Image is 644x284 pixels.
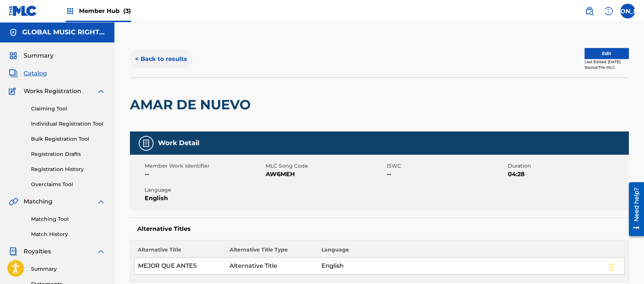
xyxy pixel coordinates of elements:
[609,256,614,278] div: Drag
[24,247,51,256] span: Royalties
[142,139,151,148] img: Work Detail
[607,249,644,284] iframe: Chat Widget
[145,186,264,194] span: Language
[387,170,506,179] span: --
[24,69,47,78] span: Catalog
[620,4,635,18] div: User Menu
[582,4,597,18] a: Public Search
[31,135,106,143] a: Bulk Registration Tool
[508,170,627,179] span: 04:28
[387,162,506,170] span: ISWC
[31,230,106,238] a: Match History
[604,7,613,16] img: help
[9,69,18,78] img: Catalog
[31,120,106,128] a: Individual Registration Tool
[130,96,254,113] h2: AMAR DE NUEVO
[145,170,264,179] span: --
[9,28,18,37] img: Accounts
[585,7,594,16] img: search
[585,65,629,70] div: Source: The MLC
[226,258,318,274] td: Alternative Title
[601,4,616,18] div: Help
[134,258,226,274] td: MEJOR QUE ANTES
[97,87,106,96] img: expand
[9,87,18,96] img: Works Registration
[226,246,318,258] th: Alternative Title Type
[97,247,106,256] img: expand
[31,215,106,223] a: Matching Tool
[9,51,18,60] img: Summary
[585,59,629,65] div: Last Edited: [DATE]
[123,7,131,14] span: (3)
[66,7,75,16] img: Top Rightsholders
[9,197,18,206] img: Matching
[134,246,226,258] th: Alternative Title
[9,51,54,60] a: SummarySummary
[318,258,624,274] td: English
[31,105,106,113] a: Claiming Tool
[145,162,264,170] span: Member Work Identifier
[266,162,385,170] span: MLC Song Code
[9,6,37,16] img: MLC Logo
[79,7,131,15] span: Member Hub
[31,165,106,173] a: Registration History
[508,162,627,170] span: Duration
[158,139,199,147] h5: Work Detail
[585,48,629,59] button: Edit
[24,51,54,60] span: Summary
[9,69,47,78] a: CatalogCatalog
[266,170,385,179] span: AW6MEH
[318,246,624,258] th: Language
[9,247,18,256] img: Royalties
[31,265,106,273] a: Summary
[31,150,106,158] a: Registration Drafts
[24,197,52,206] span: Matching
[24,87,81,96] span: Works Registration
[97,197,106,206] img: expand
[31,181,106,188] a: Overclaims Tool
[130,50,192,68] button: < Back to results
[145,194,264,203] span: English
[623,179,644,239] iframe: Resource Center
[22,28,106,37] h5: GLOBAL MUSIC RIGHTS ASSOC.
[137,225,621,233] h5: Alternative Titles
